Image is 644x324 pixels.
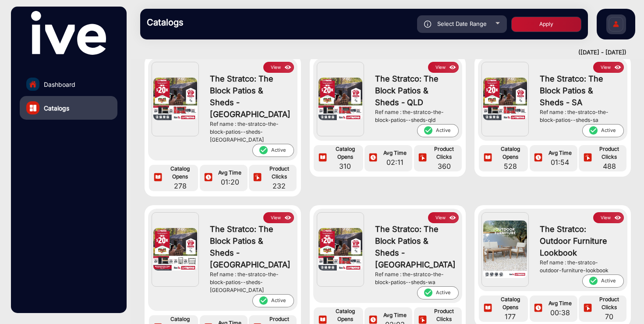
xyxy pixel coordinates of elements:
[164,181,196,191] span: 278
[318,228,362,270] img: The Stratco: The Block Patios & Sheds - WA
[44,80,75,89] span: Dashboard
[375,108,454,124] div: Ref name : the-stratco-the-block-patios--sheds-qld
[424,21,432,28] img: icon
[153,78,197,120] img: The Stratco: The Block Patios & Sheds - NSW
[593,62,624,73] button: Viewicon
[607,10,625,41] img: Sign%20Up.svg
[429,307,459,323] span: Product Clicks
[417,124,459,137] span: Active
[540,73,619,108] span: The Stratco: The Block Patios & Sheds - SA
[583,153,593,163] img: icon
[545,149,575,157] span: Avg Time
[545,157,575,167] span: 01:54
[329,161,361,171] span: 310
[264,165,294,181] span: Product Clicks
[483,78,527,120] img: The Stratco: The Block Patios & Sheds - SA
[533,153,543,163] img: icon
[545,307,575,318] span: 00:38
[283,63,293,72] img: icon
[380,149,410,157] span: Avg Time
[588,276,598,286] mat-icon: check_circle
[495,296,526,311] span: Catalog Opens
[540,259,619,274] div: Ref name : the-stratco-outdoor-furniture-lookbook
[540,108,619,124] div: Ref name : the-stratco-the-block-patios--sheds-sa
[545,299,575,307] span: Avg Time
[368,153,378,163] img: icon
[588,125,598,135] mat-icon: check_circle
[582,274,624,288] span: Active
[44,103,69,113] span: Catalogs
[215,177,245,187] span: 01:20
[164,165,196,181] span: Catalog Opens
[258,296,268,306] mat-icon: check_circle
[540,223,619,259] span: The Stratco: Outdoor Furniture Lookbook
[375,73,454,108] span: The Stratco: The Block Patios & Sheds - QLD
[613,63,623,72] img: icon
[594,145,624,161] span: Product Clicks
[329,307,361,323] span: Catalog Opens
[153,228,197,270] img: The Stratco: The Block Patios & Sheds - VIC
[417,286,459,299] span: Active
[318,153,328,163] img: icon
[437,20,487,27] span: Select Date Range
[380,157,410,167] span: 02:11
[252,294,294,307] span: Active
[594,296,624,311] span: Product Clicks
[594,311,624,322] span: 70
[283,213,293,223] img: icon
[318,78,362,120] img: The Stratco: The Block Patios & Sheds - QLD
[428,62,459,73] button: Viewicon
[210,120,289,144] div: Ref name : the-stratco-the-block-patios--sheds-[GEOGRAPHIC_DATA]
[203,173,213,183] img: icon
[31,11,106,55] img: vmg-logo
[258,145,268,155] mat-icon: check_circle
[428,212,459,223] button: Viewicon
[495,145,526,161] span: Catalog Opens
[210,271,289,294] div: Ref name : the-stratco-the-block-patios--sheds-[GEOGRAPHIC_DATA]
[511,17,581,32] button: Apply
[583,303,593,313] img: icon
[483,303,493,313] img: icon
[533,303,543,313] img: icon
[495,161,526,171] span: 528
[329,145,361,161] span: Catalog Opens
[264,181,294,191] span: 232
[147,17,269,28] h3: Catalogs
[252,144,294,157] span: Active
[215,169,245,177] span: Avg Time
[20,96,117,120] a: Catalogs
[448,63,458,72] img: icon
[423,125,433,135] mat-icon: check_circle
[210,73,289,120] span: The Stratco: The Block Patios & Sheds - [GEOGRAPHIC_DATA]
[263,212,294,223] button: Viewicon
[252,173,262,183] img: icon
[582,124,624,137] span: Active
[495,311,526,322] span: 177
[448,213,458,223] img: icon
[131,48,626,57] div: ([DATE] - [DATE])
[380,311,410,319] span: Avg Time
[375,223,454,271] span: The Stratco: The Block Patios & Sheds - [GEOGRAPHIC_DATA]
[429,161,459,171] span: 360
[594,161,624,171] span: 488
[29,80,37,88] img: home
[423,288,433,298] mat-icon: check_circle
[483,221,527,278] img: The Stratco: Outdoor Furniture Lookbook
[483,153,493,163] img: icon
[153,173,163,183] img: icon
[20,72,117,96] a: Dashboard
[418,153,428,163] img: icon
[375,271,454,286] div: Ref name : the-stratco-the-block-patios--sheds-wa
[429,145,459,161] span: Product Clicks
[210,223,289,271] span: The Stratco: The Block Patios & Sheds - [GEOGRAPHIC_DATA]
[263,62,294,73] button: Viewicon
[613,213,623,223] img: icon
[30,105,36,111] img: catalog
[593,212,624,223] button: Viewicon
